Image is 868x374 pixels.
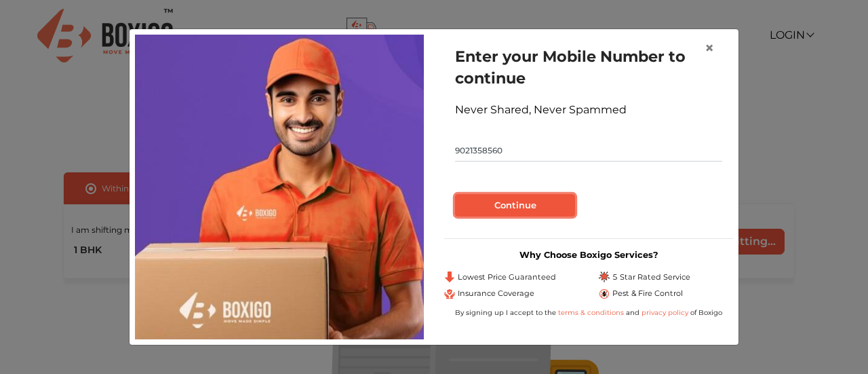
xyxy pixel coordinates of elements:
span: × [705,38,714,58]
input: Mobile No [455,140,722,162]
div: Never Shared, Never Spammed [455,102,722,118]
a: privacy policy [639,308,690,317]
span: Insurance Coverage [458,288,534,299]
h3: Why Choose Boxigo Services? [444,250,733,260]
span: Lowest Price Guaranteed [458,272,556,283]
span: Pest & Fire Control [612,288,683,299]
a: terms & conditions [558,308,626,317]
button: Close [694,29,725,67]
div: By signing up I accept to the and of Boxigo [444,307,733,318]
h1: Enter your Mobile Number to continue [455,45,722,89]
button: Continue [455,194,575,217]
span: 5 Star Rated Service [612,272,690,283]
img: relocation-img [135,35,424,339]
